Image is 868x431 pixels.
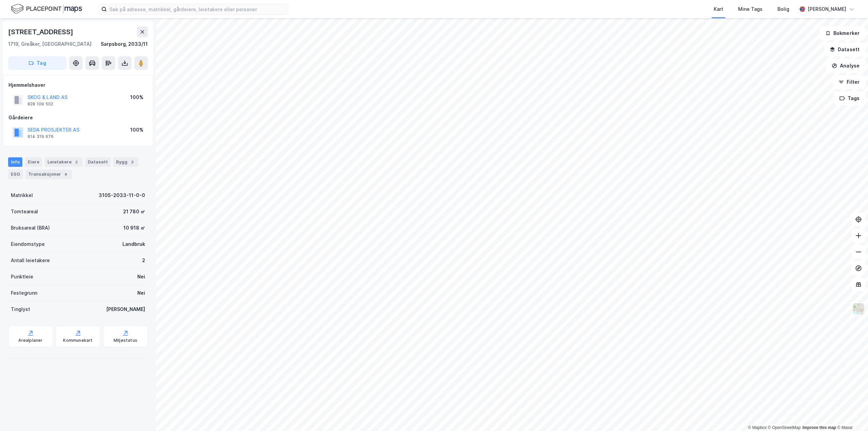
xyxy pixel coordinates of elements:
div: Mine Tags [738,5,763,13]
div: 3105-2033-11-0-0 [99,191,145,199]
div: Bruksareal (BRA) [11,224,50,232]
div: 100% [130,126,143,134]
button: Bokmerker [820,26,865,40]
div: Gårdeiere [8,114,147,122]
div: Kommunekart [63,338,93,343]
div: Landbruk [122,240,145,248]
button: Filter [833,75,865,89]
div: Arealplaner [18,338,42,343]
div: Eiendomstype [11,240,45,248]
div: Matrikkel [11,191,33,199]
div: [PERSON_NAME] [106,305,145,313]
div: Antall leietakere [11,256,50,265]
div: Hjemmelshaver [8,81,147,89]
div: Miljøstatus [114,338,137,343]
input: Søk på adresse, matrikkel, gårdeiere, leietakere eller personer [107,4,288,14]
div: ESG [8,170,23,179]
div: 914 319 676 [27,134,54,139]
button: Tag [8,56,66,70]
a: Mapbox [748,425,767,430]
img: logo.f888ab2527a4732fd821a326f86c7f29.svg [11,3,82,15]
div: Kart [714,5,723,13]
div: 100% [130,93,143,101]
div: Nei [137,289,145,297]
div: Nei [137,273,145,281]
div: 21 780 ㎡ [123,208,145,216]
div: Punktleie [11,273,33,281]
div: 2 [142,256,145,265]
div: Tinglyst [11,305,30,313]
div: 828 109 502 [27,101,53,107]
div: 1719, Greåker, [GEOGRAPHIC_DATA] [8,40,92,48]
button: Tags [834,92,865,105]
div: [STREET_ADDRESS] [8,26,75,37]
a: OpenStreetMap [768,425,801,430]
div: Bolig [777,5,789,13]
iframe: Chat Widget [834,398,868,431]
div: [PERSON_NAME] [808,5,846,13]
div: Tomteareal [11,208,38,216]
div: 4 [62,171,69,178]
div: Festegrunn [11,289,37,297]
div: Transaksjoner [25,170,72,179]
div: 2 [73,159,80,165]
div: Datasett [85,157,111,167]
div: Bygg [113,157,138,167]
img: Z [852,302,865,315]
div: Leietakere [45,157,82,167]
button: Analyse [826,59,865,73]
div: 10 918 ㎡ [123,224,145,232]
button: Datasett [824,43,865,56]
a: Improve this map [803,425,836,430]
div: Eiere [25,157,42,167]
div: Sarpsborg, 2033/11 [101,40,148,48]
div: Info [8,157,22,167]
div: 3 [129,159,136,165]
